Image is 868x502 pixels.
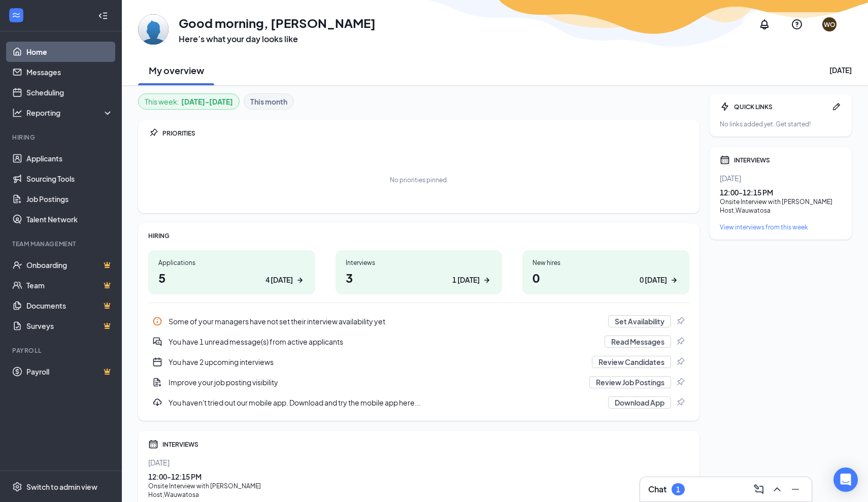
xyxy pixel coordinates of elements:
a: DownloadYou haven't tried out our mobile app. Download and try the mobile app here...Download AppPin [148,392,689,413]
svg: Calendar [148,439,158,449]
button: Review Candidates [592,356,671,368]
a: Scheduling [26,82,113,103]
div: New hires [532,258,679,267]
h1: Good morning, [PERSON_NAME] [179,14,376,31]
svg: Pin [148,128,158,138]
svg: DocumentAdd [152,377,162,387]
svg: Pin [675,316,685,326]
svg: Analysis [12,108,22,118]
a: Applications54 [DATE]ArrowRight [148,250,315,294]
a: DoubleChatActiveYou have 1 unread message(s) from active applicantsRead MessagesPin [148,331,689,352]
b: This month [250,96,287,107]
h3: Chat [648,484,666,495]
div: 0 [DATE] [640,275,667,285]
div: 12:00 - 12:15 PM [148,472,689,482]
div: Host , Wauwatosa [720,206,842,215]
div: Host , Wauwatosa [148,490,689,499]
button: Download App [608,396,671,409]
div: 1 [676,485,680,494]
a: Job Postings [26,189,113,209]
button: Set Availability [608,315,671,327]
div: You have 1 unread message(s) from active applicants [148,331,689,352]
div: Onsite Interview with [PERSON_NAME] [148,482,689,490]
a: OnboardingCrown [26,255,113,275]
div: HIRING [148,231,689,240]
h1: 3 [346,269,492,286]
div: This week : [145,96,233,107]
h1: 5 [158,269,305,286]
button: Minimize [787,481,804,497]
a: Applicants [26,148,113,169]
h1: 0 [532,269,679,286]
div: Interviews [346,258,492,267]
div: Some of your managers have not set their interview availability yet [148,311,689,331]
a: CalendarNewYou have 2 upcoming interviewsReview CandidatesPin [148,352,689,372]
button: Read Messages [605,336,671,348]
div: You have 2 upcoming interviews [148,352,689,372]
a: View interviews from this week [720,223,842,231]
button: ComposeMessage [751,481,767,497]
div: 4 [DATE] [265,275,293,285]
svg: DoubleChatActive [152,337,162,347]
a: DocumentAddImprove your job posting visibilityReview Job PostingsPin [148,372,689,392]
div: No priorities pinned. [390,176,448,184]
h2: My overview [149,64,204,77]
a: Talent Network [26,209,113,229]
div: 1 [DATE] [452,275,480,285]
a: DocumentsCrown [26,295,113,316]
a: Messages [26,62,113,82]
div: Improve your job posting visibility [148,372,689,392]
h3: Here’s what your day looks like [179,34,376,45]
svg: Pin [675,377,685,387]
a: InfoSome of your managers have not set their interview availability yetSet AvailabilityPin [148,311,689,331]
svg: Calendar [720,155,730,165]
div: No links added yet. Get started! [720,120,842,128]
div: WO [824,20,836,29]
div: QUICK LINKS [734,103,827,111]
div: 12:00 - 12:15 PM [720,187,842,197]
svg: Pin [675,337,685,347]
svg: WorkstreamLogo [11,10,21,20]
svg: Pin [675,397,685,408]
div: You haven't tried out our mobile app. Download and try the mobile app here... [169,397,602,408]
button: Review Job Postings [589,376,671,388]
a: Interviews31 [DATE]ArrowRight [336,250,503,294]
svg: QuestionInfo [791,18,803,30]
button: ChevronUp [769,481,785,497]
svg: ArrowRight [669,275,679,285]
div: You haven't tried out our mobile app. Download and try the mobile app here... [148,392,689,413]
div: Switch to admin view [26,482,97,492]
svg: ChevronUp [771,483,783,495]
svg: CalendarNew [152,357,162,367]
a: SurveysCrown [26,316,113,336]
div: You have 1 unread message(s) from active applicants [169,337,598,347]
svg: Download [152,397,162,408]
div: PRIORITIES [162,129,689,138]
svg: ComposeMessage [753,483,765,495]
a: PayrollCrown [26,361,113,382]
svg: ArrowRight [482,275,492,285]
div: Open Intercom Messenger [833,467,858,492]
svg: Pen [831,102,842,112]
svg: ArrowRight [295,275,305,285]
svg: Info [152,316,162,326]
div: INTERVIEWS [162,440,689,449]
a: TeamCrown [26,275,113,295]
div: [DATE] [148,457,689,467]
svg: Settings [12,482,22,492]
svg: Bolt [720,102,730,112]
div: INTERVIEWS [734,156,842,164]
a: New hires00 [DATE]ArrowRight [522,250,689,294]
div: [DATE] [720,173,842,183]
svg: Notifications [758,18,771,30]
a: Sourcing Tools [26,169,113,189]
svg: Collapse [98,11,108,21]
img: Wesley Orcholski [138,14,169,45]
b: [DATE] - [DATE] [181,96,233,107]
div: Onsite Interview with [PERSON_NAME] [720,197,842,206]
svg: Pin [675,357,685,367]
div: Payroll [12,346,111,355]
div: Reporting [26,108,114,118]
div: Applications [158,258,305,267]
